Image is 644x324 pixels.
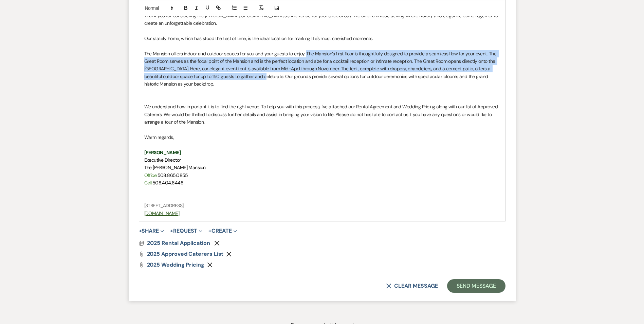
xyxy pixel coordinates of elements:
span: 508.404.8448 [152,180,183,186]
button: Request [170,228,202,234]
button: Clear message [386,283,438,289]
p: The Mansion offers indoor and outdoor spaces for you and your guests to enjoy. The Mansion’s firs... [144,50,500,88]
p: Our stately home, which has stood the test of time, is the ideal location for marking life's most... [144,35,500,42]
span: Executive Director [144,157,181,163]
span: 2025 Wedding Pricing [147,261,204,268]
span: 2025 Rental Application [147,239,210,247]
span: + [208,228,211,234]
button: Send Message [447,279,505,293]
p: Warm regards, [144,133,500,141]
p: Thank you for considering the [PERSON_NAME][GEOGRAPHIC_DATA] as the venue for your special day. W... [144,12,500,27]
p: We understand how important it is to find the right venue. To help you with this process, I've at... [144,103,500,126]
span: 508.865.0855 [158,172,188,178]
span: + [170,228,173,234]
a: 2025 Wedding Pricing [147,262,204,268]
button: Create [208,228,237,234]
strong: [PERSON_NAME] [144,149,181,156]
button: 2025 Rental Application [147,239,212,247]
span: + [139,228,142,234]
a: [DOMAIN_NAME] [144,210,180,216]
span: Cell: [144,180,152,186]
span: Office: [144,172,158,178]
a: 2025 Approved Caterers List [147,251,224,257]
span: 2025 Approved Caterers List [147,250,224,257]
span: [STREET_ADDRESS] [144,202,184,209]
span: The [PERSON_NAME] Mansion [144,164,206,170]
button: Share [139,228,164,234]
